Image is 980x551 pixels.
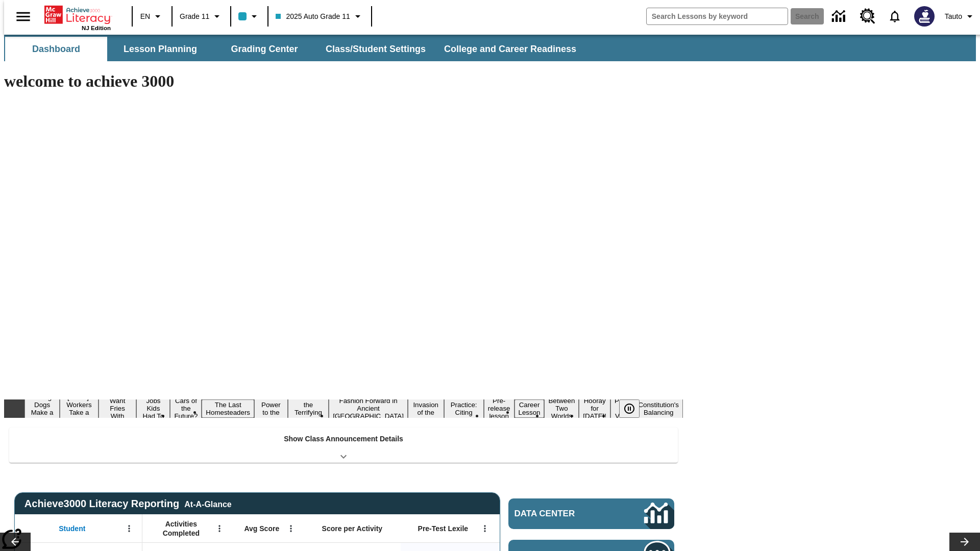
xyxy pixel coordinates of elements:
button: Slide 12 Pre-release lesson [484,395,514,421]
span: Pre-Test Lexile [418,524,469,533]
button: Slide 1 Diving Dogs Make a Splash [24,392,60,425]
a: Notifications [881,3,908,30]
div: Pause [619,399,650,418]
button: Slide 14 Between Two Worlds [544,395,579,421]
button: College and Career Readiness [436,37,584,61]
button: Open Menu [477,521,493,536]
button: Slide 5 Cars of the Future? [170,395,202,421]
button: Slide 3 Do You Want Fries With That? [99,388,137,429]
button: Class: 2025 Auto Grade 11, Select your class [272,7,367,26]
button: Open Menu [121,521,137,536]
a: Data Center [826,3,854,31]
button: Slide 9 Fashion Forward in Ancient Rome [329,395,408,421]
img: Avatar [914,6,935,27]
button: Grade: Grade 11, Select a grade [176,7,227,26]
button: Slide 6 The Last Homesteaders [202,399,254,418]
button: Lesson Planning [109,37,211,61]
span: EN [140,11,150,22]
h1: welcome to achieve 3000 [4,72,683,91]
button: Class color is light blue. Change class color [234,7,264,26]
button: Slide 2 Labor Day: Workers Take a Stand [60,392,98,425]
a: Home [44,5,111,25]
span: Grade 11 [180,11,209,22]
button: Profile/Settings [941,7,980,26]
button: Open side menu [8,2,38,32]
div: At-A-Glance [184,498,231,509]
button: Slide 10 The Invasion of the Free CD [408,392,444,425]
span: Student [59,524,85,533]
button: Open Menu [212,521,227,536]
input: search field [647,8,788,24]
div: SubNavbar [4,35,976,61]
button: Slide 4 Dirty Jobs Kids Had To Do [136,388,170,429]
button: Slide 11 Mixed Practice: Citing Evidence [444,392,484,425]
button: Grading Center [213,37,315,61]
button: Select a new avatar [908,3,941,30]
a: Resource Center, Will open in new tab [854,3,881,30]
button: Slide 13 Career Lesson [514,399,545,418]
button: Class/Student Settings [317,37,434,61]
p: Show Class Announcement Details [284,434,403,444]
div: Show Class Announcement Details [9,428,678,463]
a: Data Center [508,498,674,529]
button: Dashboard [5,37,107,61]
span: 2025 Auto Grade 11 [276,11,350,22]
div: Home [44,4,111,31]
button: Lesson carousel, Next [949,533,980,551]
span: Achieve3000 Literacy Reporting [24,498,232,510]
button: Slide 15 Hooray for Constitution Day! [579,395,610,421]
span: Data Center [514,509,610,519]
button: Pause [619,399,640,418]
span: Avg Score [244,524,279,533]
span: Tauto [945,11,962,22]
button: Slide 7 Solar Power to the People [254,392,288,425]
button: Slide 17 The Constitution's Balancing Act [634,392,683,425]
div: SubNavbar [4,37,585,61]
span: Score per Activity [322,524,383,533]
span: NJ Edition [82,25,111,31]
button: Open Menu [283,521,299,536]
span: Activities Completed [148,519,215,538]
button: Slide 16 Point of View [610,395,634,421]
button: Slide 8 Attack of the Terrifying Tomatoes [288,392,329,425]
button: Language: EN, Select a language [136,7,168,26]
